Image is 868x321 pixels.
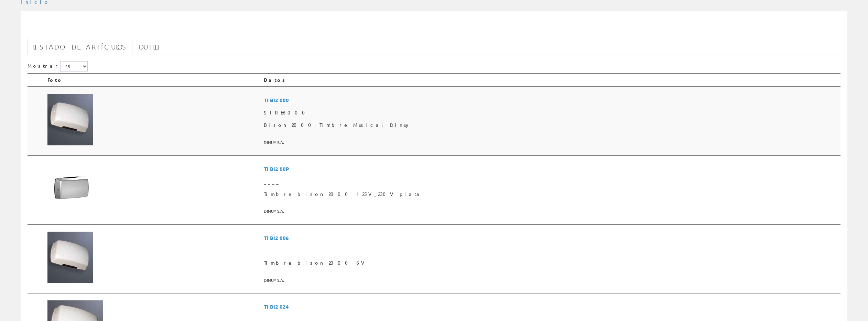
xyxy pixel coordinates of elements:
[264,107,838,119] span: SIRE6000
[264,232,838,244] span: TI BI2 006
[28,22,840,35] h1: bison 2000
[264,176,838,188] span: ____
[47,94,93,145] img: Foto artículo Bison 2000 Timbre Musical Dinuy (132.15859030837x150)
[133,39,167,55] a: Outlet
[45,74,261,87] th: Foto
[264,188,838,200] span: Timbre bison 2000 125V_230V plata
[264,300,838,313] span: TI BI2 024
[28,39,132,55] a: Listado de artículos
[264,257,838,269] span: Timbre bison 2000 6V
[264,163,838,175] span: TI BI2 00P
[264,119,838,131] span: Bison 2000 Timbre Musical Dinuy
[264,94,838,107] span: TI BI2 000
[60,61,88,71] select: Mostrar
[261,74,840,87] th: Datos
[264,275,838,286] span: DINUY S.A.
[264,137,838,148] span: DINUY S.A.
[264,244,838,257] span: ____
[47,232,93,283] img: Foto artículo Timbre bison 2000 6V (132.15859030837x150)
[47,163,99,214] img: Foto artículo Timbre bison 2000 125V_230V plata (150x150)
[264,206,838,217] span: DINUY S.A.
[28,61,88,71] label: Mostrar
